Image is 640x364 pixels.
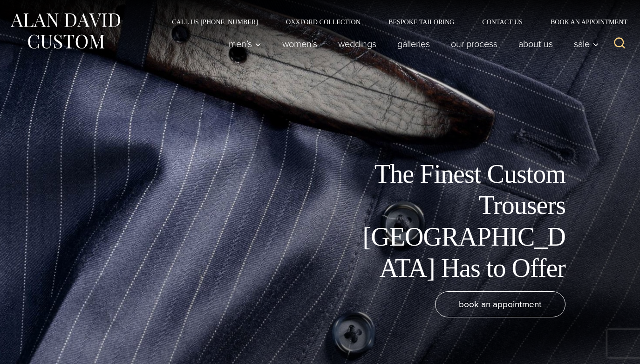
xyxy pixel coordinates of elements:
[229,39,261,48] span: Men’s
[356,158,565,284] h1: The Finest Custom Trousers [GEOGRAPHIC_DATA] Has to Offer
[158,19,272,25] a: Call Us [PHONE_NUMBER]
[374,19,468,25] a: Bespoke Tailoring
[508,34,564,53] a: About Us
[9,10,121,52] img: Alan David Custom
[459,297,542,311] span: book an appointment
[574,39,599,48] span: Sale
[158,19,631,25] nav: Secondary Navigation
[272,19,374,25] a: Oxxford Collection
[328,34,387,53] a: weddings
[272,34,328,53] a: Women’s
[387,34,441,53] a: Galleries
[537,19,631,25] a: Book an Appointment
[468,19,537,25] a: Contact Us
[441,34,508,53] a: Our Process
[608,33,631,55] button: View Search Form
[435,291,565,317] a: book an appointment
[581,336,631,359] iframe: Opens a widget where you can chat to one of our agents
[218,34,604,53] nav: Primary Navigation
